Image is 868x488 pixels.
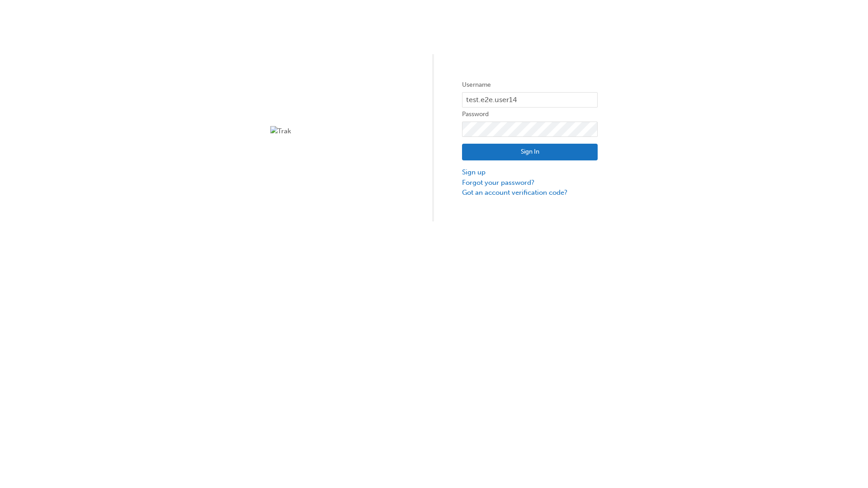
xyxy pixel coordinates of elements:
[462,178,598,188] a: Forgot your password?
[462,109,598,120] label: Password
[270,126,406,136] img: Trak
[462,167,598,178] a: Sign up
[462,92,598,108] input: Username
[462,188,598,198] a: Got an account verification code?
[462,80,598,90] label: Username
[462,144,598,161] button: Sign In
